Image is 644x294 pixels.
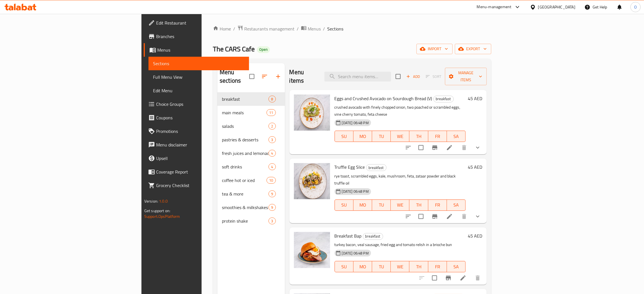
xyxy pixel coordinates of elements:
[156,128,244,135] span: Promotions
[294,232,330,268] img: Breakfast Bap
[217,187,285,201] div: tea & more9
[477,4,512,10] div: Menu-management
[217,106,285,119] div: main meals11
[144,207,170,214] span: Get support on:
[222,96,268,102] span: breakfast
[269,218,275,224] span: 3
[374,263,388,271] span: TU
[222,190,268,197] span: tea & more
[222,204,268,211] div: smoothies & milkshakes
[144,43,249,57] a: Menus
[401,210,415,223] button: sort-choices
[340,189,371,194] span: [DATE] 06:48 PM
[447,131,466,142] button: SA
[217,174,285,187] div: coffee hot or iced10
[267,177,276,184] div: items
[428,131,447,142] button: FR
[156,168,244,175] span: Coverage Report
[335,232,362,240] span: Breakfast Bap
[415,142,427,153] span: Select to update
[446,213,453,220] a: Edit menu item
[217,201,285,214] div: smoothies & milkshakes9
[471,210,484,223] button: show more
[156,182,244,189] span: Grocery Checklist
[153,74,244,80] span: Full Menu View
[301,25,321,32] a: Menus
[457,210,471,223] button: delete
[404,72,422,81] button: Add
[217,214,285,228] div: protein shake3
[217,90,285,230] nav: Menu sections
[222,123,268,130] div: salads
[422,72,445,81] span: Select section first
[258,70,271,83] span: Sort sections
[449,69,482,84] span: Manage items
[153,60,244,67] span: Sections
[267,109,276,116] div: items
[634,4,637,10] span: O
[449,201,463,209] span: SA
[412,263,426,271] span: TH
[429,272,440,284] span: Select to update
[144,213,180,220] a: Support.OpsPlatform
[144,124,249,138] a: Promotions
[289,68,318,85] h2: Menu items
[337,132,351,141] span: SU
[222,150,268,157] div: fresh juices and lemonade
[431,132,445,141] span: FR
[431,263,445,271] span: FR
[363,233,383,240] span: breakfast
[335,241,466,248] p: turkey bacon, veal sausage, fried egg and tomato relish in a brioche bun
[412,201,426,209] span: TH
[144,16,249,30] a: Edit Restaurant
[468,95,482,102] h6: 45 AED
[144,179,249,192] a: Grocery Checklist
[213,25,491,32] nav: breadcrumb
[269,96,275,102] span: 8
[323,25,325,32] li: /
[392,71,404,82] span: Select section
[222,136,268,143] span: pastries & desserts
[337,263,351,271] span: SU
[144,198,158,205] span: Version:
[271,70,285,83] button: Add section
[268,163,276,170] div: items
[156,114,244,121] span: Coupons
[144,97,249,111] a: Choice Groups
[409,261,428,272] button: TH
[144,111,249,124] a: Coupons
[335,173,466,187] p: rye toast, scrambled eggs, kale, mushroom, feta, zataar powder and black truffle oil
[428,141,442,154] button: Branch-specific-item
[268,96,276,102] div: items
[156,141,244,148] span: Menu disclaimer
[356,263,370,271] span: MO
[356,132,370,141] span: MO
[340,120,371,126] span: [DATE] 06:48 PM
[269,124,275,129] span: 2
[421,45,448,52] span: import
[156,19,244,26] span: Edit Restaurant
[428,261,447,272] button: FR
[431,201,445,209] span: FR
[335,261,353,272] button: SU
[459,45,487,52] span: export
[393,132,407,141] span: WE
[409,199,428,211] button: TH
[157,47,244,53] span: Menus
[449,132,463,141] span: SA
[428,210,442,223] button: Branch-specific-item
[335,94,432,103] span: Eggs and Crushed Avocado on Sourdough Bread (V)
[374,132,388,141] span: TU
[222,218,268,224] span: protein shake
[257,47,270,52] span: Open
[237,25,294,32] a: Restaurants management
[217,119,285,133] div: salads2
[460,275,466,281] a: Edit menu item
[455,44,491,54] button: export
[335,199,353,211] button: SU
[149,70,249,84] a: Full Menu View
[308,25,321,32] span: Menus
